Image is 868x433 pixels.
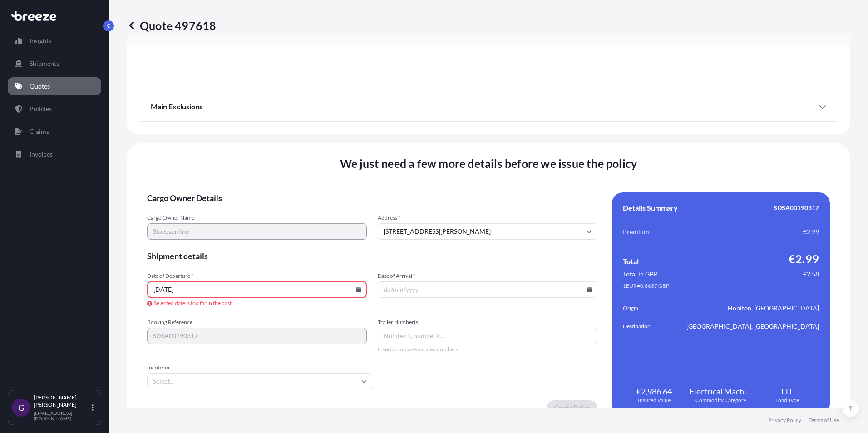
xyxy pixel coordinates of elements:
div: Main Exclusions [151,96,826,118]
span: Commodity Category [695,397,746,404]
span: Address [378,214,597,221]
span: £2.58 [803,270,819,279]
span: Selected date is too far in the past [147,300,367,307]
a: Quotes [8,77,101,95]
span: We just need a few more details before we issue the policy [340,156,637,171]
input: dd/mm/yyyy [147,281,367,298]
span: Date of Arrival [378,272,597,280]
span: Booking Reference [147,319,367,326]
p: Create Policy [554,403,590,412]
a: Claims [8,123,101,141]
p: Quotes [30,82,50,91]
a: Privacy Policy [768,417,801,424]
span: Premium [623,227,649,236]
span: Load Type [775,397,799,404]
p: Invoices [30,150,53,159]
span: 1 EUR = 0.8637 GBP [623,282,669,290]
span: Insured Value [638,397,671,404]
span: Origin [623,304,674,313]
span: Total in GBP [623,270,658,279]
input: Your internal reference [147,328,367,344]
p: Claims [30,127,49,136]
span: €2.99 [803,227,819,236]
a: Insights [8,32,101,50]
span: [GEOGRAPHIC_DATA], [GEOGRAPHIC_DATA] [686,322,819,331]
span: Shipment details [147,251,597,261]
span: Trailer Number(s) [378,319,597,326]
p: Policies [30,104,52,113]
span: Incoterm [147,364,372,371]
input: Cargo owner address [378,223,597,240]
a: Terms of Use [809,417,839,424]
span: Electrical Machinery and Equipment [690,386,753,397]
a: Shipments [8,54,101,73]
p: [PERSON_NAME] [PERSON_NAME] [34,394,90,408]
span: Main Exclusions [151,102,202,111]
span: Date of Departure [147,272,367,280]
p: Shipments [30,59,59,68]
span: €2.99 [789,251,819,266]
span: Honiton, [GEOGRAPHIC_DATA] [728,304,819,313]
span: €2,986.64 [636,386,672,397]
span: LTL [781,386,794,397]
span: Destination [623,322,674,331]
input: dd/mm/yyyy [378,281,597,298]
span: SDSA00190317 [774,203,819,212]
a: Invoices [8,145,101,163]
p: [EMAIL_ADDRESS][DOMAIN_NAME] [34,410,90,421]
input: Select... [147,373,372,389]
span: Cargo Owner Details [147,192,597,203]
p: Quote 497618 [127,18,216,33]
span: Total [623,257,639,266]
span: Insert comma-separated numbers [378,346,597,353]
a: Policies [8,100,101,118]
span: Details Summary [623,203,678,212]
p: Insights [30,36,51,45]
button: Create Policy [547,400,597,415]
span: Cargo Owner Name [147,214,367,221]
input: Number1, number2,... [378,328,597,344]
span: G [18,403,24,412]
